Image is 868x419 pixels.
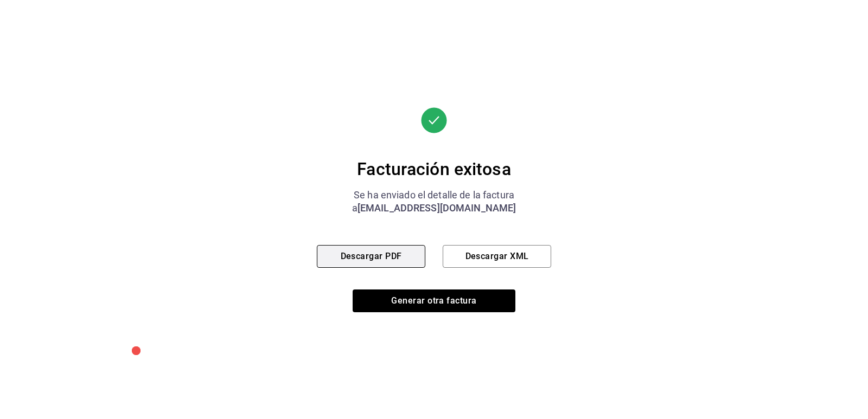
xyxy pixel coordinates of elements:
button: Descargar XML [443,245,551,268]
div: Se ha enviado el detalle de la factura [317,189,551,202]
button: Descargar PDF [317,245,425,268]
button: Generar otra factura [353,289,515,312]
div: a [317,202,551,215]
div: Facturación exitosa [317,158,551,180]
span: [EMAIL_ADDRESS][DOMAIN_NAME] [358,202,516,214]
